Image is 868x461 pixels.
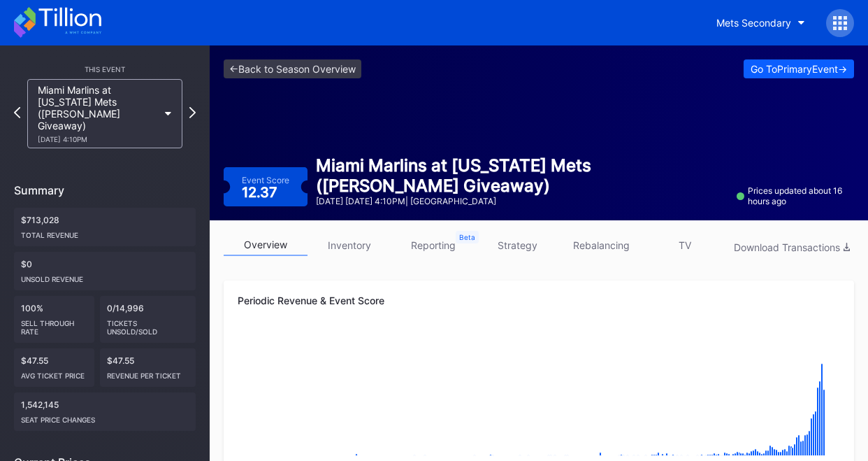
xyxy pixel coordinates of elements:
[21,313,87,336] div: Sell Through Rate
[751,63,847,75] div: Go To Primary Event ->
[107,366,189,380] div: Revenue per ticket
[316,196,728,206] div: [DATE] [DATE] 4:10PM | [GEOGRAPHIC_DATA]
[727,238,857,257] button: Download Transactions
[224,234,308,256] a: overview
[14,252,196,290] div: $0
[316,155,728,196] div: Miami Marlins at [US_STATE] Mets ([PERSON_NAME] Giveaway)
[14,296,94,343] div: 100%
[38,135,158,143] div: [DATE] 4:10PM
[21,366,87,380] div: Avg ticket price
[224,59,361,78] a: <-Back to Season Overview
[744,59,854,78] button: Go ToPrimaryEvent->
[14,208,196,246] div: $713,028
[475,234,559,256] a: strategy
[100,296,196,343] div: 0/14,996
[38,84,158,143] div: Miami Marlins at [US_STATE] Mets ([PERSON_NAME] Giveaway)
[706,10,816,36] button: Mets Secondary
[107,313,189,336] div: Tickets Unsold/Sold
[14,183,196,197] div: Summary
[14,65,196,73] div: This Event
[238,295,840,306] div: Periodic Revenue & Event Score
[391,234,475,256] a: reporting
[242,175,289,185] div: Event Score
[242,185,281,199] div: 12.37
[100,348,196,387] div: $47.55
[716,17,791,29] div: Mets Secondary
[308,234,391,256] a: inventory
[21,225,189,239] div: Total Revenue
[14,348,94,387] div: $47.55
[737,185,854,206] div: Prices updated about 16 hours ago
[14,392,196,431] div: 1,542,145
[734,241,850,253] div: Download Transactions
[21,410,189,424] div: seat price changes
[559,234,643,256] a: rebalancing
[643,234,727,256] a: TV
[21,269,189,283] div: Unsold Revenue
